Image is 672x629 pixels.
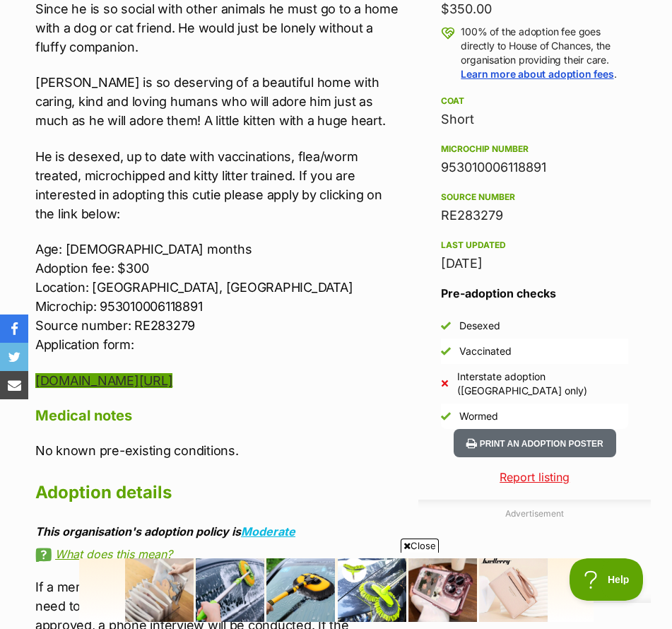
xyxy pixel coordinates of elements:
img: Yes [441,346,451,356]
img: No [441,380,449,387]
h4: Medical notes [35,406,399,425]
iframe: Advertisement [79,558,594,622]
a: What does this mean? [35,548,399,560]
div: Wormed [459,409,498,423]
div: Short [441,110,628,129]
div: Microchip number [441,143,628,155]
p: 100% of the adoption fee goes directly to House of Chances, the organisation providing their care. . [461,25,628,81]
a: [DOMAIN_NAME][URL] [35,373,172,388]
div: RE283279 [441,206,628,225]
h2: Adoption details [35,477,399,508]
div: Vaccinated [459,344,512,358]
div: 953010006118891 [441,158,628,177]
button: Print an adoption poster [454,429,616,458]
a: Report listing [418,469,651,486]
p: [PERSON_NAME] is so deserving of a beautiful home with caring, kind and loving humans who will ad... [35,73,399,130]
div: Coat [441,95,628,107]
p: No known pre-existing conditions. [35,441,399,460]
p: Age: [DEMOGRAPHIC_DATA] months Adoption fee: $300 Location: [GEOGRAPHIC_DATA], [GEOGRAPHIC_DATA] ... [35,240,399,354]
img: Yes [441,321,451,331]
div: Advertisement [418,500,651,603]
a: Learn more about adoption fees [461,68,613,80]
p: He is desexed, up to date with vaccinations, flea/worm treated, microchipped and kitty litter tra... [35,147,399,223]
div: Desexed [459,319,500,333]
div: [DATE] [441,254,628,274]
a: Moderate [241,524,295,539]
div: Interstate adoption ([GEOGRAPHIC_DATA] only) [457,370,628,398]
h3: Pre-adoption checks [441,285,628,302]
span: Close [401,539,439,553]
img: Yes [441,411,451,421]
iframe: Help Scout Beacon - Open [570,558,644,601]
div: Last updated [441,240,628,251]
div: Source number [441,192,628,203]
div: This organisation's adoption policy is [35,525,399,538]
